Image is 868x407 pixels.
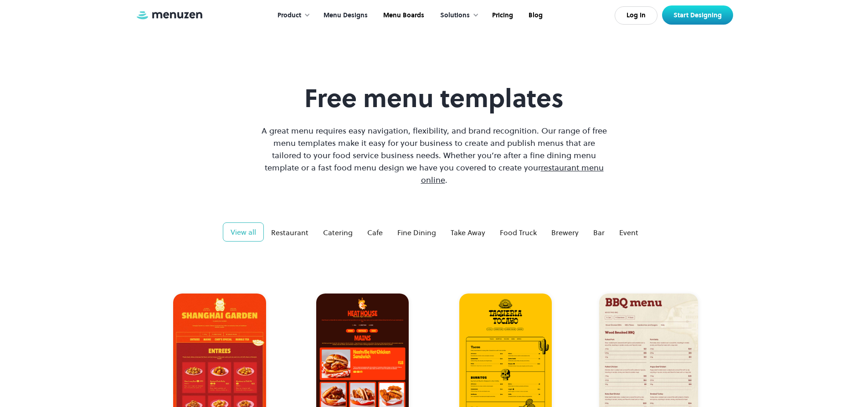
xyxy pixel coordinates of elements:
[451,227,485,238] div: Take Away
[615,6,657,25] a: Log In
[231,227,256,237] div: View all
[367,227,383,238] div: Cafe
[271,227,308,238] div: Restaurant
[662,5,733,25] a: Start Designing
[315,1,375,30] a: Menu Designs
[268,1,315,30] div: Product
[483,1,520,30] a: Pricing
[440,10,470,21] div: Solutions
[500,227,537,238] div: Food Truck
[277,10,301,21] div: Product
[431,1,483,30] div: Solutions
[259,83,609,113] h1: Free menu templates
[259,124,609,186] p: A great menu requires easy navigation, flexibility, and brand recognition. Our range of free menu...
[323,227,353,238] div: Catering
[520,1,550,30] a: Blog
[397,227,436,238] div: Fine Dining
[619,227,638,238] div: Event
[551,227,579,238] div: Brewery
[375,1,431,30] a: Menu Boards
[593,227,605,238] div: Bar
